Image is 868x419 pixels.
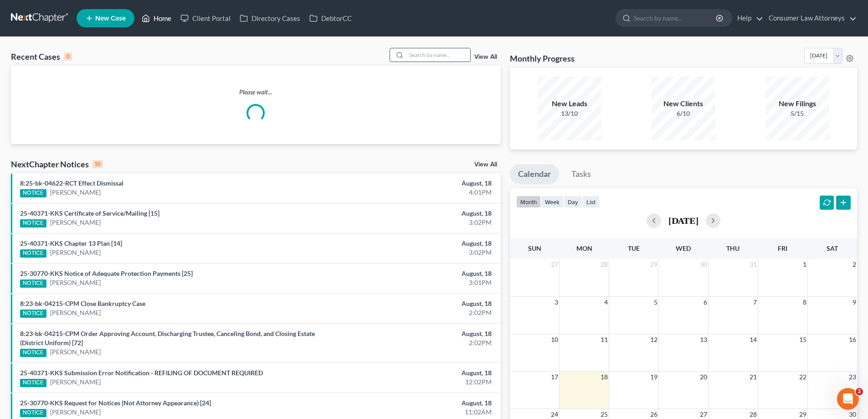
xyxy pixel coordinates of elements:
a: 8:23-bk-04215-CPM Order Approving Account, Discharging Trustee, Canceling Bond, and Closing Estat... [20,330,315,347]
a: [PERSON_NAME] [50,378,101,387]
a: [PERSON_NAME] [50,408,101,417]
a: [PERSON_NAME] [50,308,101,317]
span: 12 [649,334,658,345]
span: 27 [550,259,559,270]
span: 30 [699,259,708,270]
span: Tue [628,244,640,252]
span: 28 [600,259,609,270]
button: list [582,196,600,208]
button: week [541,196,564,208]
div: 5/15 [765,109,829,118]
div: New Clients [652,98,715,109]
a: 25-30770-KKS Notice of Adequate Protection Payments [25] [20,269,193,277]
div: NextChapter Notices [11,159,103,170]
span: 15 [798,334,807,345]
div: 13/10 [538,109,601,118]
a: Calendar [510,164,559,184]
button: month [516,196,541,208]
span: 17 [550,372,559,383]
div: NOTICE [20,310,46,318]
div: 11:02AM [340,408,492,417]
span: Sat [827,244,838,252]
a: [PERSON_NAME] [50,218,101,227]
a: DebtorCC [305,10,356,26]
div: 3:01PM [340,278,492,287]
div: NOTICE [20,219,46,228]
div: New Leads [538,98,601,109]
span: 2 [856,388,863,395]
div: 3:02PM [340,218,492,227]
div: NOTICE [20,189,46,197]
span: Sun [528,244,541,252]
div: New Filings [765,98,829,109]
h3: Monthly Progress [510,53,575,64]
div: August, 18 [340,179,492,188]
a: Help [733,10,763,26]
a: Tasks [563,164,599,184]
span: Thu [726,244,740,252]
div: August, 18 [340,329,492,338]
a: 25-40371-KKS Chapter 13 Plan [14] [20,239,122,247]
h2: [DATE] [668,216,699,225]
span: 1 [802,259,807,270]
a: View All [474,54,497,60]
div: 2:02PM [340,308,492,317]
a: [PERSON_NAME] [50,248,101,257]
span: 13 [699,334,708,345]
a: [PERSON_NAME] [50,188,101,197]
a: Directory Cases [235,10,305,26]
span: 29 [649,259,658,270]
span: New Case [95,15,126,22]
span: 11 [600,334,609,345]
a: View All [474,161,497,168]
span: 8 [802,297,807,308]
span: Wed [676,244,691,252]
a: 8:25-bk-04622-RCT Effect Dismissal [20,179,123,187]
div: August, 18 [340,299,492,308]
a: Client Portal [176,10,235,26]
span: 31 [749,259,758,270]
span: 14 [749,334,758,345]
span: 7 [752,297,758,308]
p: Please wait... [11,88,501,97]
span: Mon [576,244,592,252]
span: 4 [603,297,609,308]
a: 25-30770-KKS Request for Notices (Not Attorney Appearance) [24] [20,399,211,407]
div: NOTICE [20,409,46,417]
div: August, 18 [340,398,492,408]
span: 3 [554,297,559,308]
input: Search by name... [634,10,717,26]
span: 9 [852,297,857,308]
div: NOTICE [20,349,46,357]
div: 10 [92,160,103,168]
div: Recent Cases [11,51,72,62]
span: 21 [749,372,758,383]
input: Search by name... [406,48,470,62]
div: 6/10 [652,109,715,118]
span: 20 [699,372,708,383]
a: [PERSON_NAME] [50,278,101,287]
div: NOTICE [20,249,46,258]
span: 6 [703,297,708,308]
span: 22 [798,372,807,383]
div: August, 18 [340,269,492,278]
span: 23 [848,372,857,383]
span: 18 [600,372,609,383]
div: 2:02PM [340,338,492,347]
a: [PERSON_NAME] [50,347,101,357]
span: 16 [848,334,857,345]
iframe: Intercom live chat [837,388,859,410]
div: 0 [64,52,72,61]
div: NOTICE [20,279,46,288]
span: 5 [653,297,658,308]
div: August, 18 [340,368,492,378]
span: 10 [550,334,559,345]
span: Fri [778,244,787,252]
div: 12:02PM [340,378,492,387]
a: 8:23-bk-04215-CPM Close Bankruptcy Case [20,300,145,307]
a: 25-40371-KKS Certificate of Service/Mailing [15] [20,209,159,217]
a: 25-40371-KKS Submission Error Notification - REFILING OF DOCUMENT REQUIRED [20,369,263,377]
div: August, 18 [340,209,492,218]
span: 19 [649,372,658,383]
div: 3:02PM [340,248,492,257]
